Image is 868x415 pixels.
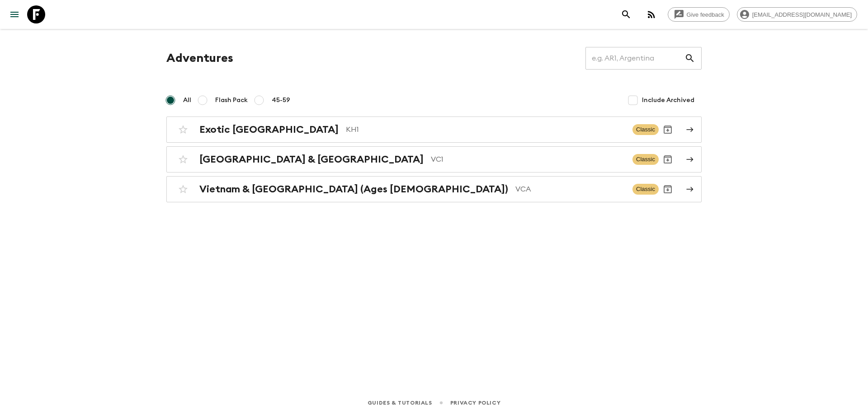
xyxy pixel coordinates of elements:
span: 45-59 [272,96,290,105]
a: Guides & Tutorials [368,398,432,408]
button: Archive [659,121,677,139]
p: VCA [515,184,625,195]
div: [EMAIL_ADDRESS][DOMAIN_NAME] [737,7,857,22]
button: Archive [659,150,677,168]
span: All [183,96,191,105]
button: Archive [659,180,677,198]
button: menu [5,5,24,23]
a: Vietnam & [GEOGRAPHIC_DATA] (Ages [DEMOGRAPHIC_DATA])VCAClassicArchive [166,176,702,202]
a: Give feedback [668,7,730,22]
span: Classic [632,184,659,195]
h2: [GEOGRAPHIC_DATA] & [GEOGRAPHIC_DATA] [199,154,424,165]
span: Classic [632,124,659,135]
button: search adventures [617,5,635,23]
span: Include Archived [642,96,694,105]
h2: Vietnam & [GEOGRAPHIC_DATA] (Ages [DEMOGRAPHIC_DATA]) [199,183,508,195]
p: VC1 [431,154,625,165]
span: [EMAIL_ADDRESS][DOMAIN_NAME] [747,11,857,18]
a: [GEOGRAPHIC_DATA] & [GEOGRAPHIC_DATA]VC1ClassicArchive [166,146,702,173]
a: Privacy Policy [450,398,500,408]
span: Give feedback [682,11,729,18]
span: Classic [632,154,659,165]
a: Exotic [GEOGRAPHIC_DATA]KH1ClassicArchive [166,117,702,143]
h2: Exotic [GEOGRAPHIC_DATA] [199,124,339,135]
h1: Adventures [166,49,233,67]
p: KH1 [346,124,625,135]
input: e.g. AR1, Argentina [585,46,684,71]
span: Flash Pack [215,96,248,105]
